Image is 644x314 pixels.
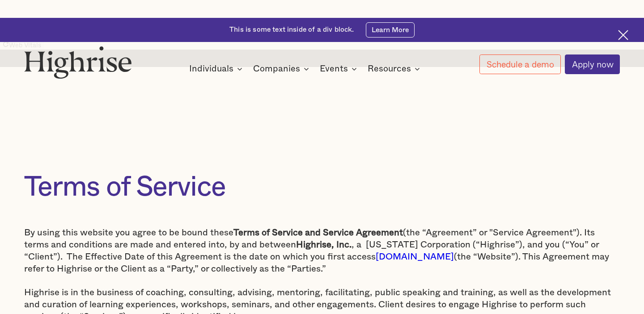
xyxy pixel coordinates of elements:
[320,63,360,74] div: Events
[320,63,348,74] div: Events
[189,63,233,74] div: Individuals
[24,227,620,275] p: By using this website you agree to be bound these (the “Agreement” or "Service Agreement"). Its t...
[479,54,560,74] a: Schedule a demo
[618,30,628,40] img: Cross icon
[296,240,352,249] strong: Highrise, Inc.
[368,63,411,74] div: Resources
[376,252,454,261] a: [DOMAIN_NAME]
[24,46,132,79] img: Highrise logo
[368,63,423,74] div: Resources
[189,63,245,74] div: Individuals
[233,228,403,237] strong: Terms of Service and Service Agreement
[366,22,414,38] a: Learn More
[229,25,354,34] div: This is some text inside of a div block.
[565,54,620,74] a: Apply now
[253,63,300,74] div: Companies
[253,63,312,74] div: Companies
[24,172,620,202] h1: Terms of Service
